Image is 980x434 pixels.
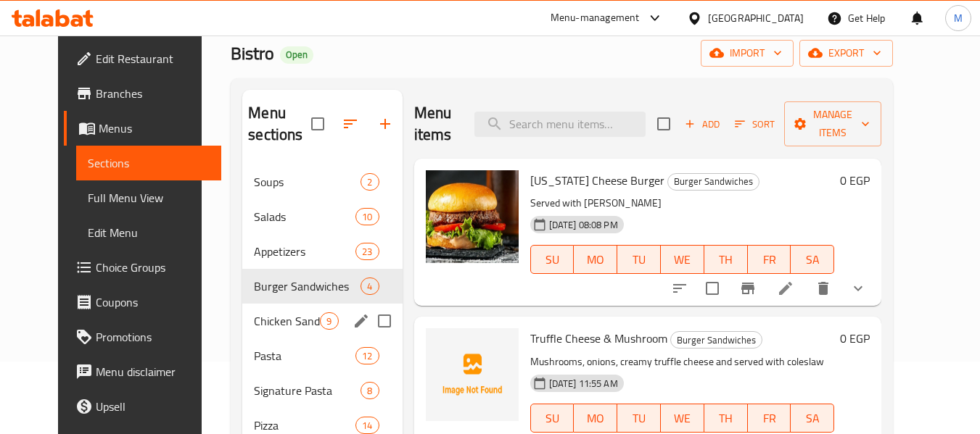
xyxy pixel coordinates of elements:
[96,328,210,346] span: Promotions
[796,249,828,270] span: SA
[96,363,210,380] span: Menu disclaimer
[667,408,699,429] span: WE
[667,249,699,270] span: WE
[96,259,210,276] span: Choice Groups
[355,417,379,434] div: items
[954,10,963,26] span: M
[849,280,867,297] svg: Show Choices
[254,417,355,434] span: Pizza
[537,249,569,270] span: SU
[96,293,210,311] span: Coupons
[88,154,210,172] span: Sections
[725,113,784,135] span: Sort items
[796,408,828,429] span: SA
[254,347,355,364] span: Pasta
[574,404,617,433] button: MO
[704,404,748,433] button: TH
[254,382,361,399] span: Signature Pasta
[530,194,835,212] p: Served with [PERSON_NAME]
[280,46,313,64] div: Open
[668,173,759,190] span: Burger Sandwiches
[361,382,379,399] div: items
[254,208,355,225] span: Salads
[333,107,368,141] span: Sort sections
[474,112,646,137] input: search
[701,40,794,67] button: import
[64,354,222,389] a: Menu disclaimer
[361,173,379,191] div: items
[426,328,519,421] img: Truffle Cheese & Mushroom
[280,49,313,61] span: Open
[530,170,664,191] span: [US_STATE] Cheese Burger
[361,277,379,295] div: items
[623,249,655,270] span: TU
[361,175,378,189] span: 2
[754,249,786,270] span: FR
[617,404,661,433] button: TU
[617,245,661,274] button: TU
[88,189,210,206] span: Full Menu View
[841,271,876,306] button: show more
[356,349,378,363] span: 12
[748,245,791,274] button: FR
[748,404,791,433] button: FR
[361,280,378,293] span: 4
[796,106,870,142] span: Manage items
[254,312,320,330] span: Chicken Sandwiches
[840,328,870,349] h6: 0 EGP
[88,224,210,241] span: Edit Menu
[623,408,655,429] span: TU
[356,245,378,259] span: 23
[242,234,402,269] div: Appetizers23
[76,146,222,180] a: Sections
[530,404,575,433] button: SU
[64,41,222,76] a: Edit Restaurant
[64,320,222,354] a: Promotions
[254,277,361,295] div: Burger Sandwiches
[242,338,402,373] div: Pasta12
[96,50,210,67] span: Edit Restaurant
[242,164,402,199] div: Soups2
[76,180,222,215] a: Full Menu View
[242,269,402,304] div: Burger Sandwiches4
[648,109,679,139] span: Select section
[231,37,274,70] span: Bistro
[543,218,624,232] span: [DATE] 08:08 PM
[704,245,748,274] button: TH
[248,102,310,146] h2: Menu sections
[530,327,667,349] span: Truffle Cheese & Mushroom
[350,310,372,332] button: edit
[361,384,378,398] span: 8
[580,249,612,270] span: MO
[671,332,762,349] span: Burger Sandwiches
[574,245,617,274] button: MO
[697,273,728,304] span: Select to update
[580,408,612,429] span: MO
[321,314,337,328] span: 9
[426,170,519,263] img: Texas Cheese Burger
[806,271,841,306] button: delete
[799,40,893,67] button: export
[64,285,222,320] a: Coupons
[661,245,704,274] button: WE
[76,215,222,250] a: Edit Menu
[661,404,704,433] button: WE
[530,245,575,274] button: SU
[679,113,725,135] span: Add item
[710,408,742,429] span: TH
[355,347,379,364] div: items
[254,243,355,260] span: Appetizers
[730,271,765,306] button: Branch-specific-item
[99,120,210,137] span: Menus
[355,243,379,260] div: items
[667,173,759,191] div: Burger Sandwiches
[731,113,778,135] button: Sort
[64,250,222,285] a: Choice Groups
[302,109,333,139] span: Select all sections
[784,101,881,146] button: Manage items
[708,10,804,26] div: [GEOGRAPHIC_DATA]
